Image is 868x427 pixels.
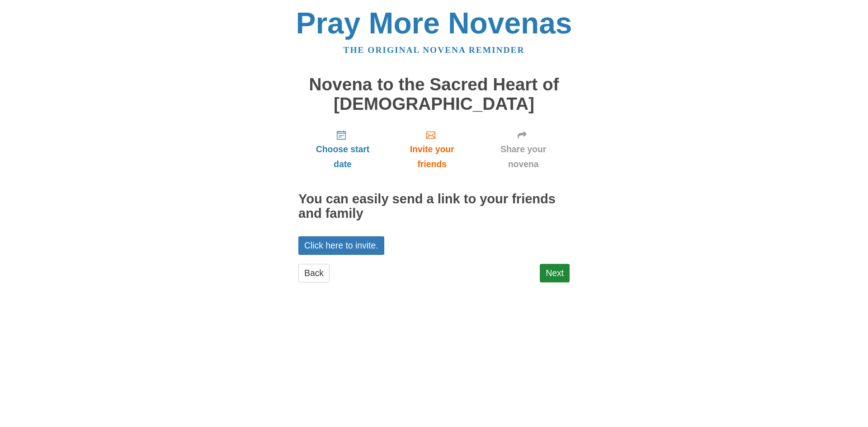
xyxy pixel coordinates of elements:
a: The original novena reminder [344,45,525,55]
h2: You can easily send a link to your friends and family [298,192,570,221]
a: Click here to invite. [298,236,384,255]
a: Choose start date [298,122,387,176]
a: Share your novena [477,122,570,176]
span: Share your novena [486,142,561,172]
span: Choose start date [307,142,378,172]
a: Next [540,264,570,282]
a: Pray More Novenas [296,6,572,40]
span: Invite your friends [396,142,468,172]
h1: Novena to the Sacred Heart of [DEMOGRAPHIC_DATA] [298,75,570,113]
a: Back [298,264,330,282]
a: Invite your friends [387,122,477,176]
